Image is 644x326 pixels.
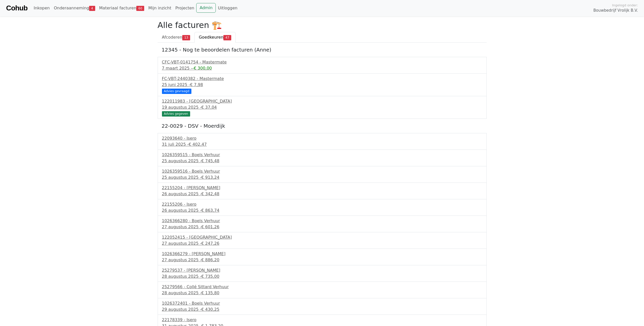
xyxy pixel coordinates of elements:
[162,185,482,197] a: 22155204 - [PERSON_NAME]26 augustus 2025 -€ 342,48
[162,168,482,174] div: 1026359516 - Boels Verhuur
[162,76,482,82] div: FC-VBT-2440382 - Mastermate
[201,257,219,262] span: € 886,20
[190,82,203,87] span: € 7,98
[182,35,190,40] span: 13
[194,32,236,43] a: Goedkeuren47
[162,306,482,313] div: 29 augustus 2025 -
[162,201,482,214] a: 22155206 - Isero26 augustus 2025 -€ 863,74
[162,82,482,88] div: 25 juni 2025 -
[162,141,482,148] div: 31 juli 2025 -
[196,3,216,13] a: Admin
[162,135,482,141] div: 22093640 - Isero
[162,207,482,214] div: 26 augustus 2025 -
[162,284,482,290] div: 25279566 - Collé Sittard Verhuur
[6,2,27,14] a: Cohub
[158,32,195,43] a: Afcoderen13
[162,191,482,197] div: 26 augustus 2025 -
[162,234,482,247] a: 122052415 - [GEOGRAPHIC_DATA]27 augustus 2025 -€ 247,26
[162,98,482,116] a: 122011983 - [GEOGRAPHIC_DATA]19 augustus 2025 -€ 37,04 Advies gegeven
[52,3,97,13] a: Onderaanneming4
[162,300,482,313] a: 1026372401 - Boels Verhuur29 augustus 2025 -€ 430,25
[162,185,482,191] div: 22155204 - [PERSON_NAME]
[162,65,482,71] div: 7 maart 2025 -
[162,104,482,110] div: 19 augustus 2025 -
[162,218,482,230] a: 1026366280 - Boels Verhuur27 augustus 2025 -€ 601,26
[162,89,191,94] div: Advies gevraagd
[201,274,219,279] span: € 735,00
[162,135,482,148] a: 22093640 - Isero31 juli 2025 -€ 402,47
[201,241,219,246] span: € 247,26
[146,3,173,13] a: Mijn inzicht
[162,174,482,181] div: 25 augustus 2025 -
[162,152,482,158] div: 1026359515 - Boels Verhuur
[593,8,638,13] span: Bouwbedrijf Vrolijk B.V.
[201,191,219,196] span: € 342,48
[223,35,231,40] span: 47
[162,251,482,263] a: 1026366279 - [PERSON_NAME]27 augustus 2025 -€ 886,20
[162,158,482,164] div: 25 augustus 2025 -
[162,152,482,164] a: 1026359515 - Boels Verhuur25 augustus 2025 -€ 745,48
[162,234,482,240] div: 122052415 - [GEOGRAPHIC_DATA]
[162,201,482,207] div: 22155206 - Isero
[201,175,219,180] span: € 913,24
[162,168,482,181] a: 1026359516 - Boels Verhuur25 augustus 2025 -€ 913,24
[162,123,483,129] h5: 22-0029 - DSV - Moerdijk
[162,300,482,306] div: 1026372401 - Boels Verhuur
[162,224,482,230] div: 27 augustus 2025 -
[199,35,223,40] span: Goedkeuren
[162,267,482,280] a: 25279537 - [PERSON_NAME]28 augustus 2025 -€ 735,00
[201,105,217,110] span: € 37,04
[97,3,146,13] a: Materiaal facturen60
[162,76,482,93] a: FC-VBT-2440382 - Mastermate25 juni 2025 -€ 7,98 Advies gevraagd
[162,111,190,116] div: Advies gegeven
[162,317,482,323] div: 22178339 - Isero
[162,218,482,224] div: 1026366280 - Boels Verhuur
[201,290,219,295] span: € 135,80
[201,158,219,163] span: € 745,48
[31,3,52,13] a: Inkopen
[89,6,95,11] span: 4
[162,59,482,71] a: CFC-VBT-0141754 - Mastermate7 maart 2025 --€ 300,00
[162,35,183,40] span: Afcoderen
[216,3,239,13] a: Uitloggen
[162,273,482,280] div: 28 augustus 2025 -
[136,6,144,11] span: 60
[192,66,212,71] span: -€ 300,00
[162,59,482,65] div: CFC-VBT-0141754 - Mastermate
[162,257,482,263] div: 27 augustus 2025 -
[162,284,482,296] a: 25279566 - Collé Sittard Verhuur28 augustus 2025 -€ 135,80
[612,3,638,8] span: Ingelogd onder:
[162,240,482,247] div: 27 augustus 2025 -
[162,47,483,53] h5: 12345 - Nog te beoordelen facturen (Anne)
[162,251,482,257] div: 1026366279 - [PERSON_NAME]
[201,307,219,312] span: € 430,25
[189,142,207,147] span: € 402,47
[158,20,487,30] h2: Alle facturen 🏗️
[162,267,482,273] div: 25279537 - [PERSON_NAME]
[162,98,482,104] div: 122011983 - [GEOGRAPHIC_DATA]
[173,3,196,13] a: Projecten
[201,224,219,229] span: € 601,26
[162,290,482,296] div: 28 augustus 2025 -
[201,208,219,213] span: € 863,74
